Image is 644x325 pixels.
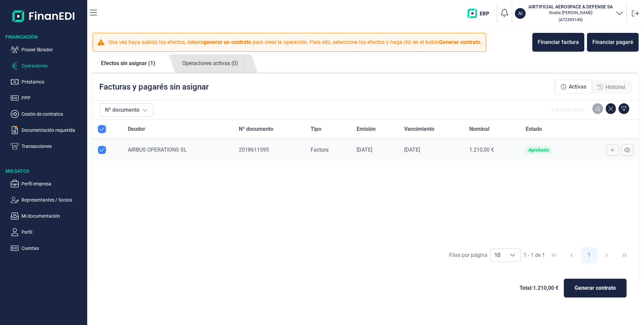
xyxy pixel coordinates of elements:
span: Tipo [311,125,321,133]
span: Nominal [469,125,489,133]
p: Documentación requerida [21,126,85,134]
span: Historial [605,83,625,91]
span: 1 - 1 de 1 [524,253,545,258]
button: Page 1 [581,247,597,263]
div: [DATE] [357,147,393,153]
span: 10 [490,249,504,262]
b: Generar contrato [439,39,480,45]
span: Vencimiento [404,125,434,133]
button: Last Page [616,247,633,263]
span: Estado [526,125,542,133]
img: Logo de aplicación [12,5,75,27]
p: Poseer librador [21,46,85,54]
button: Generar contrato [564,279,627,297]
div: Aprobado [528,147,549,153]
small: Copiar cif [558,17,583,22]
button: Perfil [11,228,85,236]
b: generar un contrato [203,39,251,45]
p: PPP [21,94,85,102]
button: Previous Page [563,247,580,263]
p: AI [518,10,523,17]
a: Efectos sin asignar (1) [93,54,164,72]
a: Operaciones activas (0) [174,54,247,73]
p: Mi documentación [21,212,85,220]
p: Transacciones [21,142,85,150]
p: Cesión de contratos [21,110,85,118]
p: Representantes / Socios [21,196,85,204]
button: PPP [11,94,85,102]
h3: AIRTIFICIAL AEROSPACE & DEFENSE SA [528,3,613,10]
button: Next Page [599,247,615,263]
button: Nº documento [99,103,153,117]
span: Generar contrato [575,284,616,292]
p: Noelia [PERSON_NAME] [528,10,613,15]
span: AIRBUS OPERATIONS SL [128,147,187,153]
span: 2018611595 [239,147,269,153]
img: erp [468,9,494,18]
div: Choose [504,249,521,262]
button: Poseer librador [11,46,85,54]
div: Row Unselected null [98,146,106,154]
button: Financiar pagaré [587,33,639,52]
button: First Page [546,247,562,263]
span: Factura [311,147,329,153]
span: Emisión [357,125,376,133]
button: Operaciones [11,62,85,70]
p: Una vez haya subido los efectos, deberá para crear la operación. Para ello, seleccione los efecto... [108,38,482,46]
button: Representantes / Socios [11,196,85,204]
div: Filas por página [449,251,487,259]
button: Cuentas [11,244,85,252]
div: 1.210,00 € [469,147,515,153]
span: Nº documento [239,125,273,133]
button: Perfil empresa [11,180,85,188]
div: Activas [555,80,592,94]
button: Préstamos [11,78,85,86]
button: AIAIRTIFICIAL AEROSPACE & DEFENSE SANoelia [PERSON_NAME](A72309149) [515,3,624,23]
p: Cuentas [21,244,85,252]
p: Operaciones [21,62,85,70]
span: Activas [569,83,586,91]
p: Perfil empresa [21,180,85,188]
div: Financiar pagaré [592,38,633,46]
div: All items selected [98,125,106,133]
div: Historial [592,80,631,94]
div: [DATE] [404,147,459,153]
button: Cesión de contratos [11,110,85,118]
span: Deudor [128,125,145,133]
button: Documentación requerida [11,126,85,134]
p: Perfil [21,228,85,236]
p: Facturas y pagarés sin asignar [99,82,209,92]
div: Financiar factura [538,38,579,46]
span: Total: 1.210,00 € [520,284,558,292]
button: Transacciones [11,142,85,150]
button: Mi documentación [11,212,85,220]
button: Financiar factura [532,33,584,52]
p: Préstamos [21,78,85,86]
